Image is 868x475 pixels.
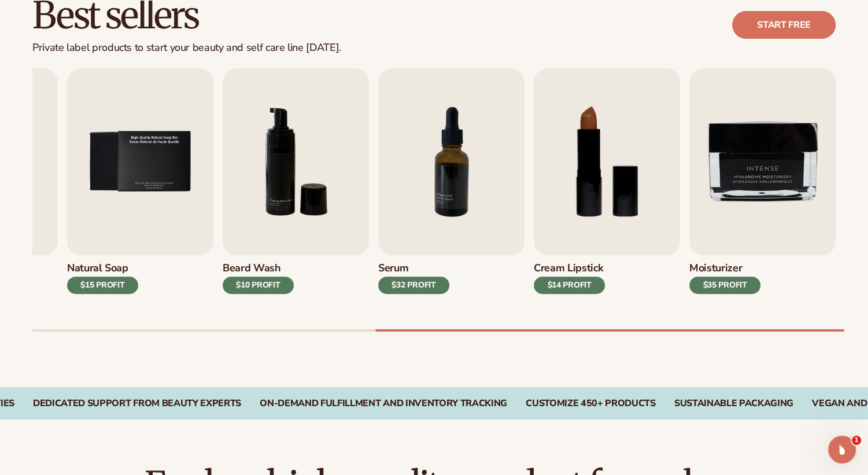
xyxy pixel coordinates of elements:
[67,277,138,294] div: $15 PROFIT
[828,436,856,463] iframe: Intercom live chat
[852,436,861,445] span: 1
[223,277,294,294] div: $10 PROFIT
[378,277,449,294] div: $32 PROFIT
[32,42,341,54] div: Private label products to start your beauty and self care line [DATE].
[534,68,680,311] a: 8 / 9
[67,68,213,311] a: 5 / 9
[689,68,836,311] a: 9 / 9
[378,68,525,311] a: 7 / 9
[223,262,294,275] h3: Beard Wash
[260,398,507,409] div: On-Demand Fulfillment and Inventory Tracking
[67,262,138,275] h3: Natural Soap
[534,277,605,294] div: $14 PROFIT
[526,398,656,409] div: CUSTOMIZE 450+ PRODUCTS
[732,11,836,39] a: Start free
[689,277,760,294] div: $35 PROFIT
[33,398,241,409] div: Dedicated Support From Beauty Experts
[378,262,449,275] h3: Serum
[223,68,369,311] a: 6 / 9
[534,262,605,275] h3: Cream Lipstick
[674,398,793,409] div: SUSTAINABLE PACKAGING
[689,262,760,275] h3: Moisturizer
